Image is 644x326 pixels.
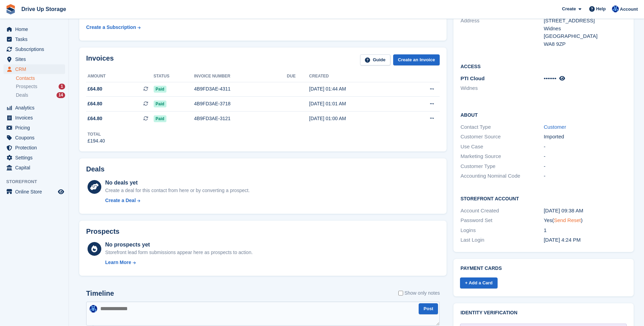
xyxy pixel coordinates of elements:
[15,24,57,34] span: Home
[309,71,403,82] th: Created
[419,303,438,315] button: Post
[460,17,543,48] div: Address
[620,6,638,13] span: Account
[3,163,65,172] a: menu
[460,236,543,244] div: Last Login
[86,21,141,34] a: Create a Subscription
[544,124,566,130] a: Customer
[3,34,65,44] a: menu
[554,217,581,223] a: Send Reset
[15,143,57,153] span: Protection
[15,123,57,133] span: Pricing
[460,266,627,271] h2: Payment cards
[460,84,543,92] li: Widnes
[154,101,166,107] span: Paid
[6,4,16,14] img: stora-icon-8386f47178a22dfd0bd8f6a31ec36ba5ce8667c1dd55bd0f319d3a0aa187defe.svg
[460,111,627,118] h2: About
[544,133,627,141] div: Imported
[57,188,65,196] a: Preview store
[6,178,69,185] span: Storefront
[15,34,57,44] span: Tasks
[15,163,57,172] span: Capital
[86,54,114,66] h2: Invoices
[3,44,65,54] a: menu
[460,172,543,180] div: Accounting Nominal Code
[460,310,627,316] h2: Identity verification
[59,84,65,90] div: 1
[88,100,102,107] span: £64.80
[105,259,253,266] a: Learn More
[86,228,120,235] h2: Prospects
[154,115,166,122] span: Paid
[460,207,543,215] div: Account Created
[544,75,556,81] span: •••••••
[460,217,543,224] div: Password Set
[105,241,253,249] div: No prospects yet
[105,179,249,187] div: No deals yet
[544,32,627,40] div: [GEOGRAPHIC_DATA]
[544,237,581,243] time: 2025-06-12 15:24:50 UTC
[19,3,69,15] a: Drive Up Storage
[105,197,249,204] a: Create a Deal
[612,6,619,12] img: Widnes Team
[460,143,543,151] div: Use Case
[393,54,440,66] a: Create an Invoice
[544,40,627,48] div: WA8 9ZP
[3,54,65,64] a: menu
[460,227,543,234] div: Logins
[86,24,136,31] div: Create a Subscription
[596,6,606,12] span: Help
[3,64,65,74] a: menu
[3,187,65,197] a: menu
[194,85,287,93] div: 4B9FD3AE-4311
[3,24,65,34] a: menu
[194,115,287,122] div: 4B9FD3AE-3121
[88,85,102,93] span: £64.80
[562,6,576,12] span: Create
[105,259,131,266] div: Learn More
[88,131,105,137] div: Total
[88,137,105,145] div: £194.40
[3,153,65,162] a: menu
[544,207,627,215] div: [DATE] 09:38 AM
[544,172,627,180] div: -
[90,305,97,313] img: Widnes Team
[309,100,403,107] div: [DATE] 01:01 AM
[309,115,403,122] div: [DATE] 01:00 AM
[105,197,136,204] div: Create a Deal
[16,83,37,90] span: Prospects
[154,71,194,82] th: Status
[194,100,287,107] div: 4B9FD3AE-3718
[287,71,309,82] th: Due
[544,162,627,170] div: -
[57,92,65,98] div: 14
[460,153,543,160] div: Marketing Source
[15,103,57,113] span: Analytics
[544,25,627,33] div: Widnes
[15,54,57,64] span: Sites
[460,162,543,170] div: Customer Type
[105,249,253,256] div: Storefront lead form submissions appear here as prospects to action.
[154,86,166,93] span: Paid
[86,165,104,173] h2: Deals
[16,92,65,99] a: Deals 14
[16,92,28,98] span: Deals
[3,123,65,133] a: menu
[15,44,57,54] span: Subscriptions
[309,85,403,93] div: [DATE] 01:44 AM
[194,71,287,82] th: Invoice number
[15,113,57,123] span: Invoices
[544,153,627,160] div: -
[3,133,65,143] a: menu
[105,187,249,194] div: Create a deal for this contact from here or by converting a prospect.
[398,290,440,297] label: Show only notes
[398,290,403,297] input: Show only notes
[15,64,57,74] span: CRM
[3,113,65,123] a: menu
[86,290,114,297] h2: Timeline
[3,143,65,153] a: menu
[552,217,582,223] span: ( )
[86,71,154,82] th: Amount
[544,17,627,25] div: [STREET_ADDRESS]
[15,133,57,143] span: Coupons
